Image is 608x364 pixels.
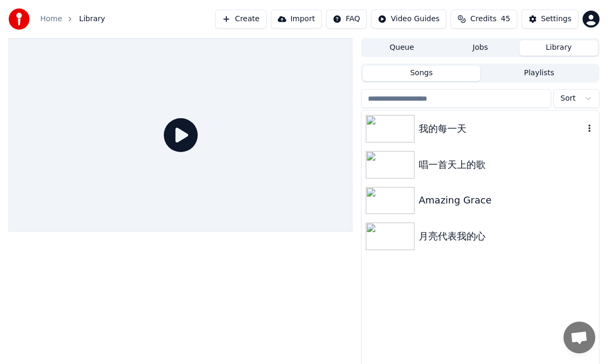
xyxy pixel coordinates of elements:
[419,157,595,172] div: 唱一首天上的歌
[79,14,105,24] span: Library
[480,66,598,81] button: Playlists
[419,193,595,208] div: Amazing Grace
[40,14,62,24] a: Home
[363,40,441,56] button: Queue
[560,93,576,104] span: Sort
[419,229,595,244] div: 月亮代表我的心
[8,8,30,30] img: youka
[271,10,322,29] button: Import
[563,322,595,353] a: Open chat
[215,10,267,29] button: Create
[519,40,598,56] button: Library
[470,14,496,24] span: Credits
[541,14,571,24] div: Settings
[40,14,105,24] nav: breadcrumb
[371,10,446,29] button: Video Guides
[501,14,510,24] span: 45
[419,121,584,136] div: 我的每一天
[363,66,480,81] button: Songs
[441,40,519,56] button: Jobs
[326,10,367,29] button: FAQ
[451,10,517,29] button: Credits45
[522,10,578,29] button: Settings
